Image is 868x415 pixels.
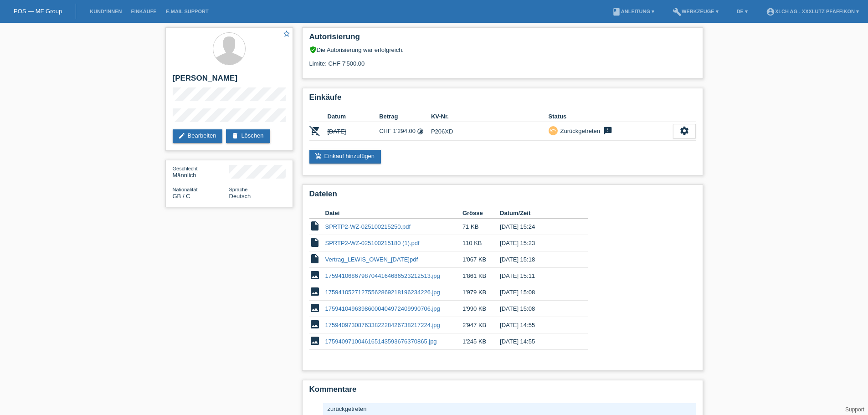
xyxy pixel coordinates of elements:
a: SPRTP2-WZ-025100215180 (1).pdf [325,240,420,246]
td: [DATE] 15:08 [500,301,575,317]
a: bookAnleitung ▾ [607,9,659,14]
th: Status [549,111,673,122]
i: Fixe Raten - Zinsübernahme durch Kunde (6 Raten) [417,128,424,135]
i: edit [178,132,185,139]
th: Grösse [462,208,500,219]
a: E-Mail Support [161,9,213,14]
a: buildWerkzeuge ▾ [668,9,723,14]
i: feedback [602,126,613,135]
td: 2'947 KB [462,317,500,333]
i: insert_drive_file [309,253,320,264]
span: Sprache [229,187,248,192]
h2: Autorisierung [309,32,696,46]
td: [DATE] 15:11 [500,268,575,284]
i: settings [679,126,689,136]
td: 110 KB [462,235,500,251]
a: 17594105271275562869218196234226.jpg [325,289,440,296]
i: image [309,270,320,281]
a: editBearbeiten [173,129,223,143]
a: Support [845,406,864,413]
span: Nationalität [173,187,198,192]
td: [DATE] 15:08 [500,284,575,301]
i: POSP00028223 [309,125,320,136]
span: Geschlecht [173,166,198,171]
div: Zurückgetreten [558,126,600,136]
td: [DATE] 14:55 [500,317,575,333]
td: [DATE] 14:55 [500,333,575,350]
td: [DATE] [328,122,380,141]
td: CHF 1'294.00 [379,122,431,141]
a: 17594106867987044164686523212513.jpg [325,272,440,279]
i: image [309,302,320,313]
div: zurückgetreten [328,405,691,412]
a: SPRTP2-WZ-025100215250.pdf [325,223,411,230]
a: 1759409710046165143593676370865.jpg [325,338,437,345]
td: 1'245 KB [462,333,500,350]
a: deleteLöschen [226,129,270,143]
a: POS — MF Group [14,8,62,15]
a: 17594097308763382228426738217224.jpg [325,322,440,328]
a: Einkäufe [126,9,161,14]
th: Datum/Zeit [500,208,575,219]
i: undo [550,127,556,133]
div: Limite: CHF 7'500.00 [309,53,696,67]
i: image [309,286,320,297]
a: Kund*innen [85,9,126,14]
th: Datum [328,111,380,122]
th: KV-Nr. [431,111,549,122]
th: Betrag [379,111,431,122]
i: star_border [282,30,291,38]
h2: Kommentare [309,385,696,399]
i: image [309,335,320,346]
i: image [309,319,320,330]
a: star_border [282,30,291,39]
i: build [673,7,682,16]
i: delete [231,132,239,139]
td: [DATE] 15:24 [500,219,575,235]
span: Vereinigtes Königreich / C / 04.08.2009 [173,193,190,200]
a: add_shopping_cartEinkauf hinzufügen [309,150,381,164]
td: P206XD [431,122,549,141]
h2: Dateien [309,190,696,203]
td: [DATE] 15:23 [500,235,575,251]
td: [DATE] 15:18 [500,251,575,268]
i: verified_user [309,46,317,53]
td: 71 KB [462,219,500,235]
div: Die Autorisierung war erfolgreich. [309,46,696,53]
td: 1'067 KB [462,251,500,268]
th: Datei [325,208,462,219]
div: Männlich [173,165,229,179]
a: Vertrag_LEWIS_OWEN_[DATE]pdf [325,256,418,263]
a: account_circleXLCH AG - XXXLutz Pfäffikon ▾ [761,9,863,14]
a: DE ▾ [732,9,752,14]
i: insert_drive_file [309,220,320,231]
a: 17594104963986000404972409990706.jpg [325,305,440,312]
i: book [612,7,621,16]
td: 1'861 KB [462,268,500,284]
h2: [PERSON_NAME] [173,74,286,87]
h2: Einkäufe [309,93,696,107]
i: insert_drive_file [309,237,320,248]
span: Deutsch [229,193,251,200]
i: account_circle [766,7,775,16]
td: 1'990 KB [462,301,500,317]
i: add_shopping_cart [315,153,322,160]
td: 1'979 KB [462,284,500,301]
